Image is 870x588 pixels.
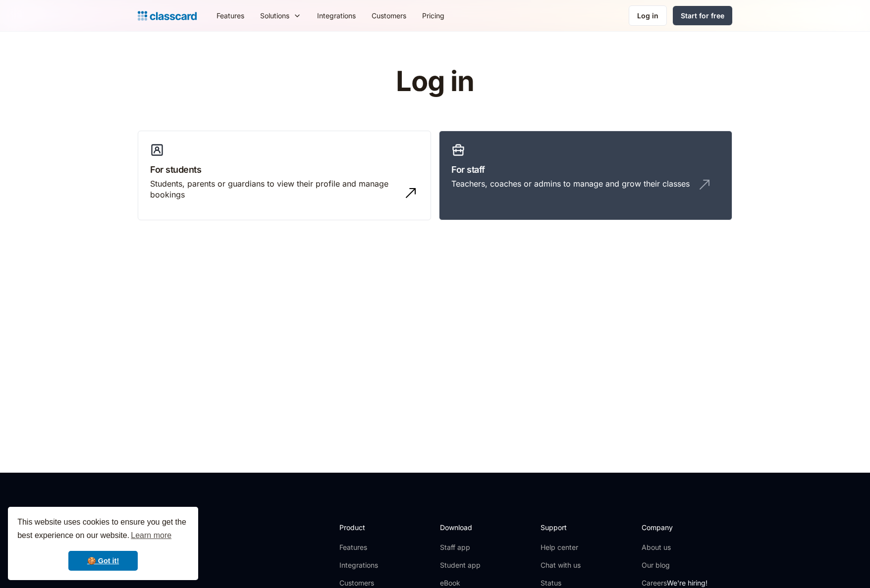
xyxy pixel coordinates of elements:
a: For studentsStudents, parents or guardians to view their profile and manage bookings [138,131,431,221]
a: Pricing [414,4,452,27]
h1: Log in [278,66,593,97]
h2: Company [642,522,707,533]
div: Log in [637,10,658,21]
a: home [138,9,197,23]
span: We're hiring! [667,579,707,587]
a: Customers [339,578,392,588]
div: Solutions [252,4,309,27]
h2: Product [339,522,392,533]
a: Status [541,578,581,588]
a: Integrations [309,4,364,27]
a: Start for free [673,6,732,25]
a: For staffTeachers, coaches or admins to manage and grow their classes [439,131,732,221]
div: cookieconsent [8,507,198,580]
a: Staff app [440,542,481,552]
a: learn more about cookies [129,528,173,543]
span: This website uses cookies to ensure you get the best experience on our website. [17,516,189,543]
div: Students, parents or guardians to view their profile and manage bookings [150,178,399,200]
a: CareersWe're hiring! [642,578,707,588]
a: Chat with us [541,560,581,570]
a: Features [209,4,252,27]
a: eBook [440,578,481,588]
a: Customers [364,4,414,27]
a: dismiss cookie message [68,551,138,571]
a: Features [339,542,392,552]
a: Our blog [642,560,707,570]
a: About us [642,542,707,552]
div: Solutions [260,10,289,21]
div: Start for free [681,10,724,21]
h3: For staff [451,163,720,176]
h2: Download [440,522,481,533]
a: Integrations [339,560,392,570]
a: Student app [440,560,481,570]
a: Help center [541,542,581,552]
h2: Support [541,522,581,533]
div: Teachers, coaches or admins to manage and grow their classes [451,178,690,189]
a: Log in [629,5,667,26]
h3: For students [150,163,419,176]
